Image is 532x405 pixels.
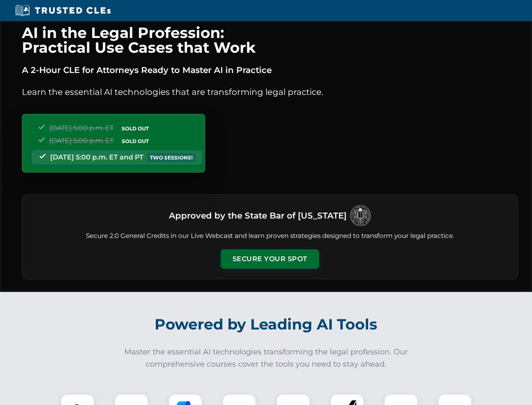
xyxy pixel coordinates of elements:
button: Secure Your Spot [221,249,319,269]
img: Trusted CLEs [13,4,113,17]
img: Logo [350,205,371,226]
p: A 2-Hour CLE for Attorneys Ready to Master AI in Practice [22,63,518,77]
span: SOLD OUT [119,124,152,133]
span: [DATE] 5:00 p.m. ET [49,137,114,145]
span: [DATE] 5:00 p.m. ET [49,124,114,132]
p: Master the essential AI technologies transforming the legal profession. Our comprehensive courses... [119,346,414,370]
p: Learn the essential AI technologies that are transforming legal practice. [22,85,518,99]
h3: Approved by the State Bar of [US_STATE] [169,208,347,223]
h2: Powered by Leading AI Tools [33,310,500,339]
span: SOLD OUT [119,137,152,146]
p: Secure 2.0 General Credits in our Live Webcast and learn proven strategies designed to transform ... [32,231,508,241]
h1: AI in the Legal Profession: Practical Use Cases that Work [22,25,518,55]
